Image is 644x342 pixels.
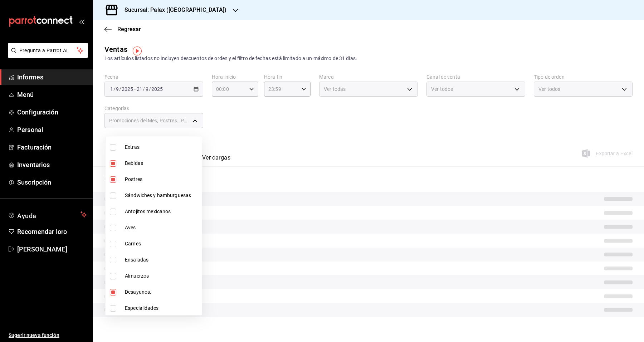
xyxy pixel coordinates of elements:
[133,47,142,55] img: Marcador de información sobre herramientas
[125,160,143,166] font: Bebidas
[125,273,149,279] font: Almuerzos
[125,225,136,230] font: Aves
[125,209,171,214] font: Antojitos mexicanos
[125,241,141,246] font: Carnes
[125,289,151,295] font: Desayunos.
[125,176,142,182] font: Postres
[125,144,140,150] font: Extras
[125,192,191,198] font: Sándwiches y hamburguesas
[125,257,148,263] font: Ensaladas
[125,305,158,311] font: Especialidades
